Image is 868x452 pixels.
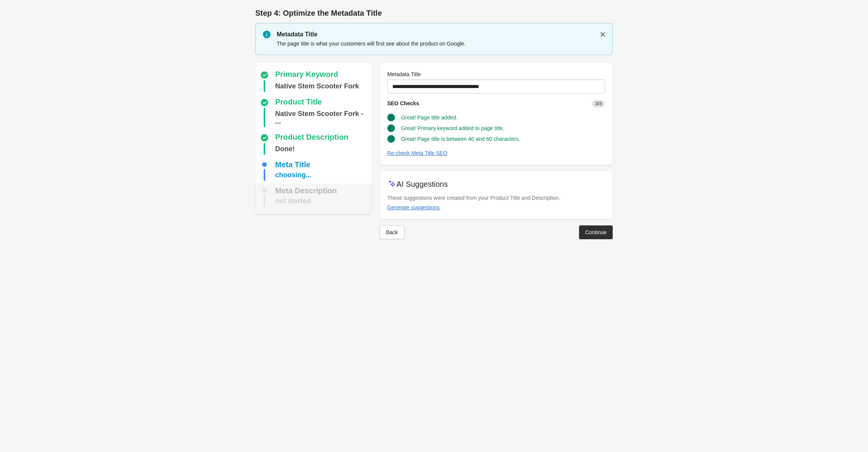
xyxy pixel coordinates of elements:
div: Native Stem Scooter Fork - SCS/HIC - Raw [275,108,369,127]
button: Back [380,225,405,239]
p: Metadata Title [277,30,605,39]
div: Re-check Meta Title SEO [387,150,447,156]
button: Generate suggestions [384,201,443,214]
label: Metadata Title [387,70,421,78]
div: Generate suggestions [387,204,440,210]
span: Great! Page title is between 40 and 60 characters. [401,136,520,142]
button: Re-check Meta Title SEO [384,146,450,160]
span: The page title is what your customers will first see about the product on Google. [277,41,465,47]
div: Done! [275,143,295,155]
div: Product Description [275,133,348,142]
span: 3/3 [592,100,605,108]
span: Great! Page title added. [401,114,458,121]
div: not started [275,195,311,207]
div: Back [386,229,398,235]
p: AI Suggestions [396,179,448,189]
span: Great! Primary keyword added to page title. [401,125,504,131]
div: Continue [585,229,607,235]
span: These suggestions were created from your Product Title and Description. [387,195,560,201]
span: SEO Checks [387,100,419,106]
div: Product Title [275,98,322,107]
div: Meta Description [275,187,337,194]
div: choosing... [275,169,312,181]
h1: Step 4: Optimize the Metadata Title [255,8,613,18]
button: Continue [579,225,613,239]
div: Primary Keyword [275,70,338,80]
div: Native Stem Scooter Fork [275,80,359,92]
div: Meta Title [275,161,310,168]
